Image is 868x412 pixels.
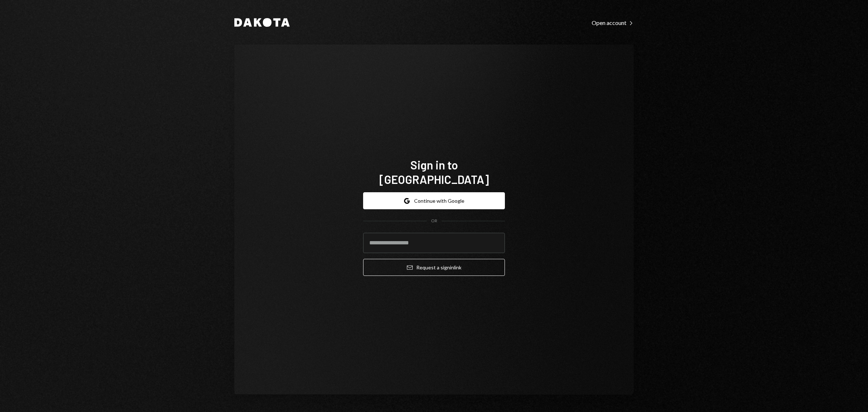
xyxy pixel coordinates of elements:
div: Open account [592,19,634,26]
button: Continue with Google [363,192,505,209]
h1: Sign in to [GEOGRAPHIC_DATA] [363,157,505,186]
div: OR [431,218,437,224]
a: Open account [592,18,634,26]
button: Request a signinlink [363,259,505,276]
